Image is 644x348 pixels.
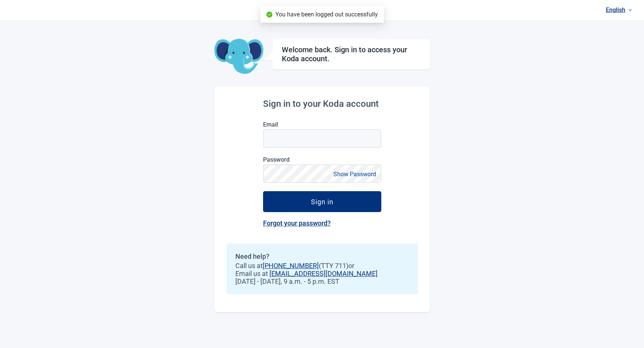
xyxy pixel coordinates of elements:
span: Call us at (TTY 711) or [235,262,409,270]
a: Forgot your password? [263,219,331,227]
a: Current language: English [603,4,635,16]
img: Koda Health [283,4,360,16]
h2: Need help? [235,252,409,260]
label: Email [263,121,381,128]
a: [EMAIL_ADDRESS][DOMAIN_NAME] [269,270,378,277]
h2: Sign in to your Koda account [263,99,381,109]
h1: Welcome back. Sign in to access your Koda account. [282,45,421,63]
span: down [628,8,632,12]
button: Show Password [331,169,378,179]
label: Password [263,156,381,163]
span: Email us at [235,270,409,277]
span: check-circle [266,12,272,18]
span: You have been logged out successfully [275,11,378,18]
button: Sign in [263,191,381,212]
main: Main content [214,21,430,312]
a: [PHONE_NUMBER] [263,262,319,270]
span: [DATE] - [DATE], 9 a.m. - 5 p.m. EST [235,277,409,285]
div: Sign in [311,198,333,205]
img: Koda Elephant [214,39,263,75]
